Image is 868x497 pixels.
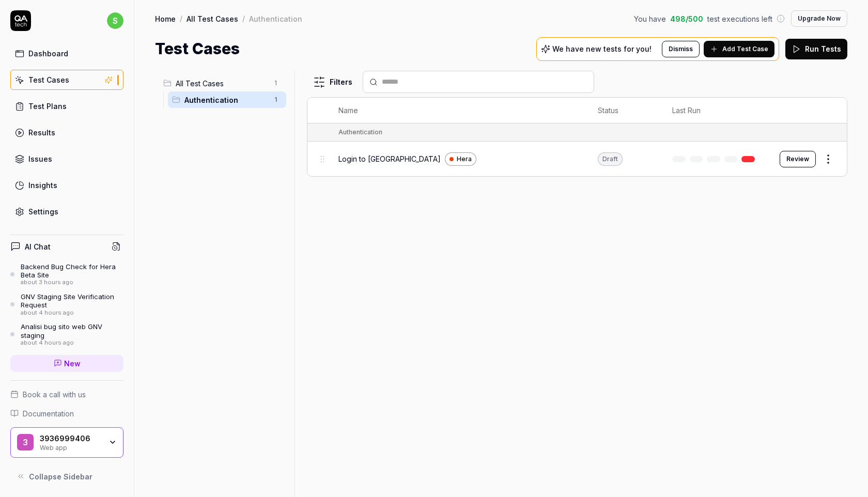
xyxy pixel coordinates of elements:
span: 1 [270,77,282,89]
a: Hera [445,152,476,166]
div: Issues [28,153,52,164]
span: Login to [GEOGRAPHIC_DATA] [338,153,441,164]
span: Documentation [23,408,74,419]
div: Settings [28,206,58,217]
span: s [107,12,123,29]
div: Insights [28,180,57,191]
p: We have new tests for you! [552,45,652,53]
button: Upgrade Now [791,10,847,27]
div: Backend Bug Check for Hera Beta Site [21,262,123,279]
span: You have [634,13,666,24]
a: Documentation [10,408,123,419]
span: 1 [270,94,282,106]
h4: AI Chat [25,241,51,252]
h1: Test Cases [155,37,240,60]
div: Dashboard [28,48,68,59]
span: 3 [17,434,34,451]
a: Results [10,122,123,143]
a: GNV Staging Site Verification Requestabout 4 hours ago [10,292,123,316]
th: Last Run [662,98,769,123]
a: Home [155,13,176,24]
span: Authentication [184,95,268,105]
button: Review [780,151,816,167]
button: Add Test Case [704,41,774,57]
div: about 4 hours ago [21,339,123,347]
div: about 4 hours ago [21,309,123,317]
a: Insights [10,175,123,195]
button: Run Tests [785,39,847,59]
div: / [242,13,245,24]
a: Settings [10,201,123,222]
a: Test Cases [10,70,123,90]
button: Filters [307,72,359,92]
a: New [10,355,123,372]
div: Authentication [249,13,302,24]
tr: Login to [GEOGRAPHIC_DATA]HeraDraftReview [307,142,847,176]
div: Draft [598,152,623,166]
span: All Test Cases [176,78,268,89]
div: Drag to reorderAuthentication1 [168,91,286,108]
div: Authentication [338,128,382,137]
button: s [107,10,123,31]
span: test executions left [707,13,772,24]
div: Test Plans [28,101,67,112]
a: All Test Cases [187,13,238,24]
div: GNV Staging Site Verification Request [21,292,123,309]
a: Analisi bug sito web GNV stagingabout 4 hours ago [10,322,123,346]
a: Dashboard [10,43,123,64]
span: Add Test Case [722,44,768,54]
a: Backend Bug Check for Hera Beta Siteabout 3 hours ago [10,262,123,286]
button: 33936999406Web app [10,427,123,458]
div: Web app [40,443,102,451]
span: 498 / 500 [670,13,703,24]
span: New [64,358,81,369]
button: Dismiss [662,41,700,57]
div: Test Cases [28,74,69,85]
div: 3936999406 [40,434,102,443]
span: Hera [457,154,472,164]
div: about 3 hours ago [21,279,123,286]
span: Collapse Sidebar [29,471,92,482]
a: Issues [10,149,123,169]
button: Collapse Sidebar [10,466,123,487]
span: Book a call with us [23,389,86,400]
th: Status [587,98,662,123]
a: Book a call with us [10,389,123,400]
div: Results [28,127,55,138]
th: Name [328,98,587,123]
div: Analisi bug sito web GNV staging [21,322,123,339]
a: Test Plans [10,96,123,116]
div: / [180,13,182,24]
